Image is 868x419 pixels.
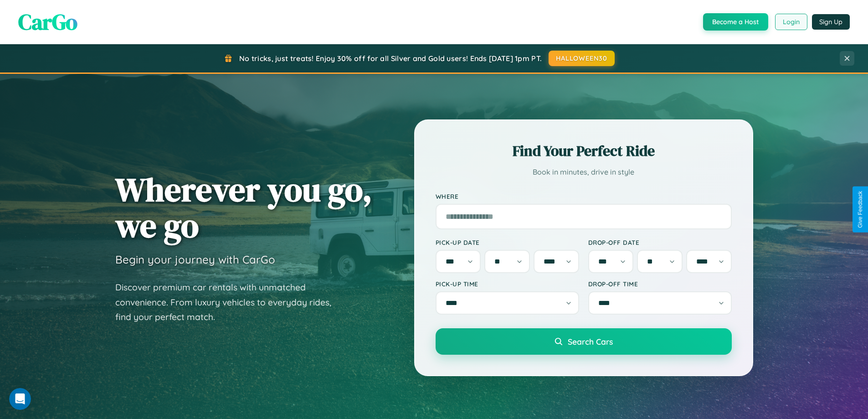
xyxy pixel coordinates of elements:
[436,328,732,355] button: Search Cars
[115,253,275,266] h3: Begin your journey with CarGo
[588,238,732,246] label: Drop-off Date
[18,7,77,37] span: CarGo
[703,13,768,31] button: Become a Host
[9,388,31,410] iframe: Intercom live chat
[436,192,732,200] label: Where
[857,191,863,228] div: Give Feedback
[775,14,807,30] button: Login
[239,54,542,63] span: No tricks, just treats! Enjoy 30% off for all Silver and Gold users! Ends [DATE] 1pm PT.
[436,166,732,179] p: Book in minutes, drive in style
[549,51,615,66] button: HALLOWEEN30
[568,336,613,347] span: Search Cars
[436,141,732,161] h2: Find Your Perfect Ride
[588,280,732,288] label: Drop-off Time
[812,14,850,30] button: Sign Up
[436,238,579,246] label: Pick-up Date
[436,280,579,288] label: Pick-up Time
[115,280,343,325] p: Discover premium car rentals with unmatched convenience. From luxury vehicles to everyday rides, ...
[115,171,372,243] h1: Wherever you go, we go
